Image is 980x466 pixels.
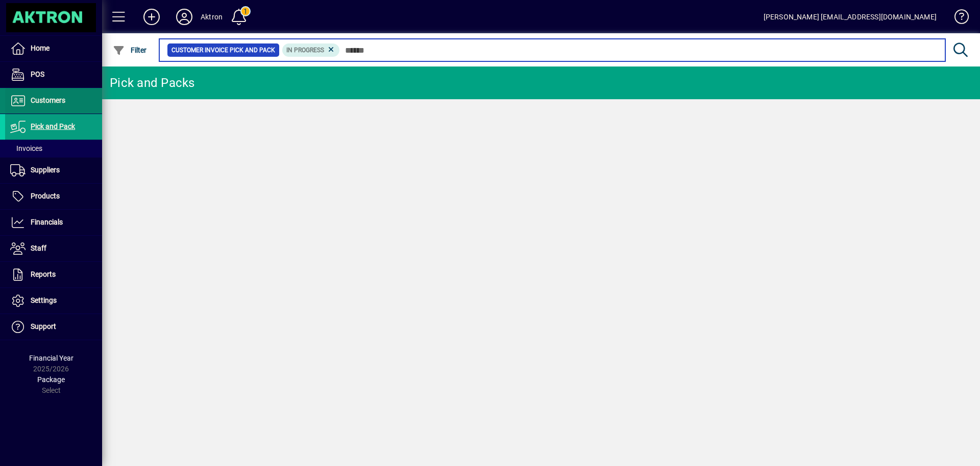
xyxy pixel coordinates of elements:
[31,244,46,252] span: Staff
[31,192,60,200] span: Products
[31,122,75,130] span: Pick and Pack
[31,218,63,226] span: Financials
[110,75,195,91] div: Pick and Packs
[5,62,102,87] a: POS
[5,158,102,183] a: Suppliers
[135,8,168,26] button: Add
[5,236,102,261] a: Staff
[31,96,65,104] span: Customers
[29,354,73,362] span: Financial Year
[5,184,102,209] a: Products
[31,70,44,78] span: POS
[37,375,65,384] span: Package
[5,88,102,114] a: Customers
[947,2,967,35] a: Knowledge Base
[5,262,102,287] a: Reports
[171,45,275,55] span: Customer Invoice Pick and Pack
[5,140,102,157] a: Invoices
[282,43,340,57] mat-chip: Pick Pack Status: In Progress
[31,296,57,304] span: Settings
[5,314,102,340] a: Support
[10,144,42,152] span: Invoices
[5,288,102,314] a: Settings
[31,44,50,52] span: Home
[201,9,223,25] div: Aktron
[286,47,324,54] span: In Progress
[31,166,60,174] span: Suppliers
[31,270,56,278] span: Reports
[110,41,150,59] button: Filter
[113,46,147,54] span: Filter
[5,36,102,61] a: Home
[764,9,937,25] div: [PERSON_NAME] [EMAIL_ADDRESS][DOMAIN_NAME]
[5,210,102,235] a: Financials
[168,8,201,26] button: Profile
[31,322,56,330] span: Support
